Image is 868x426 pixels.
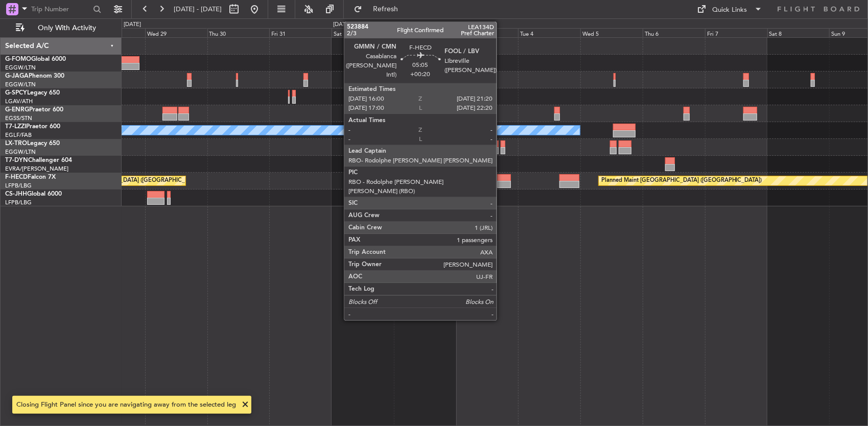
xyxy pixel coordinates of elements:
button: Only With Activity [11,20,111,36]
span: [DATE] - [DATE] [174,5,222,14]
span: T7-DYN [5,157,28,163]
div: [DATE] [333,20,350,29]
a: T7-LZZIPraetor 600 [5,124,60,130]
a: G-ENRGPraetor 600 [5,107,63,113]
a: LGAV/ATH [5,98,33,105]
div: Sun 2 [394,28,456,37]
div: Fri 31 [269,28,332,37]
a: T7-DYNChallenger 604 [5,157,72,163]
span: G-SPCY [5,90,27,96]
a: LFPB/LBG [5,199,32,206]
div: Wed 29 [145,28,207,37]
div: Closing Flight Panel since you are navigating away from the selected leg [16,400,236,410]
div: Sat 1 [332,28,394,37]
span: G-ENRG [5,107,29,113]
div: Sat 8 [767,28,830,37]
div: Fri 7 [705,28,767,37]
span: Only With Activity [27,25,108,32]
span: G-JAGA [5,73,29,79]
div: Planned Maint [GEOGRAPHIC_DATA] ([GEOGRAPHIC_DATA]) [601,173,762,188]
span: T7-LZZI [5,124,26,130]
a: EGSS/STN [5,114,32,122]
input: Trip Number [31,2,90,17]
button: Quick Links [692,1,768,17]
button: Refresh [349,1,410,17]
a: LFPB/LBG [5,182,32,190]
span: LX-TRO [5,140,27,147]
div: [DATE] [124,20,141,29]
span: CS-JHH [5,191,27,197]
div: Wed 5 [580,28,643,37]
a: EGGW/LTN [5,81,36,88]
a: G-SPCYLegacy 650 [5,90,60,96]
a: EGLF/FAB [5,131,32,139]
span: F-HECD [5,174,28,180]
div: Mon 3 [456,28,519,37]
div: Quick Links [713,5,747,15]
a: EGGW/LTN [5,64,36,72]
span: Refresh [364,6,407,13]
div: Tue 4 [518,28,580,37]
div: Thu 30 [207,28,270,37]
a: G-FOMOGlobal 6000 [5,56,66,62]
a: G-JAGAPhenom 300 [5,73,64,79]
a: EGGW/LTN [5,148,36,156]
div: Thu 6 [643,28,705,37]
span: G-FOMO [5,56,31,62]
a: EVRA/[PERSON_NAME] [5,165,68,173]
a: F-HECDFalcon 7X [5,174,56,180]
a: LX-TROLegacy 650 [5,140,60,147]
a: CS-JHHGlobal 6000 [5,191,62,197]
